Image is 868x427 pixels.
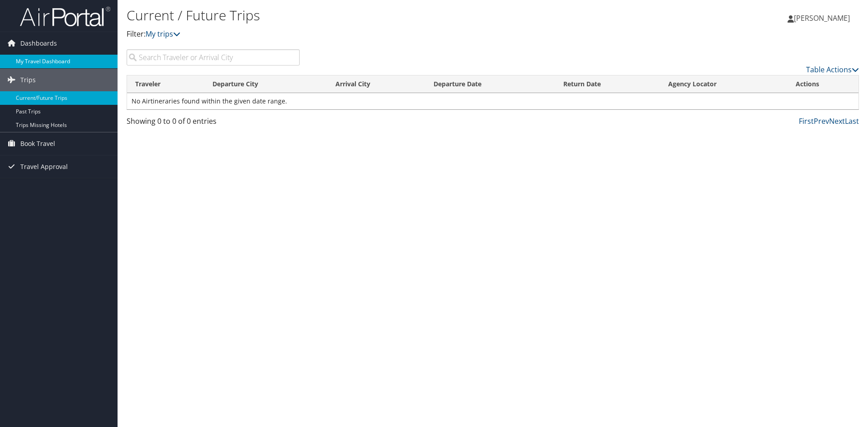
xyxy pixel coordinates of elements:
span: Trips [20,69,36,91]
span: Book Travel [20,132,55,155]
th: Actions [788,75,859,93]
h1: Current / Future Trips [127,6,615,25]
th: Arrival City: activate to sort column ascending [327,75,425,93]
a: [PERSON_NAME] [788,5,859,32]
a: Next [829,116,845,126]
th: Return Date: activate to sort column ascending [555,75,660,93]
th: Traveler: activate to sort column ascending [127,75,204,93]
a: My trips [146,29,180,39]
p: Filter: [127,28,615,40]
td: No Airtineraries found within the given date range. [127,93,859,109]
img: airportal-logo.png [20,6,110,27]
input: Search Traveler or Arrival City [127,49,300,66]
th: Departure Date: activate to sort column descending [425,75,555,93]
th: Departure City: activate to sort column ascending [204,75,327,93]
span: Dashboards [20,32,57,55]
span: [PERSON_NAME] [794,13,850,23]
a: First [799,116,814,126]
div: Showing 0 to 0 of 0 entries [127,116,300,131]
span: Travel Approval [20,155,68,178]
a: Prev [814,116,829,126]
a: Last [845,116,859,126]
th: Agency Locator: activate to sort column ascending [660,75,788,93]
a: Table Actions [806,65,859,75]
